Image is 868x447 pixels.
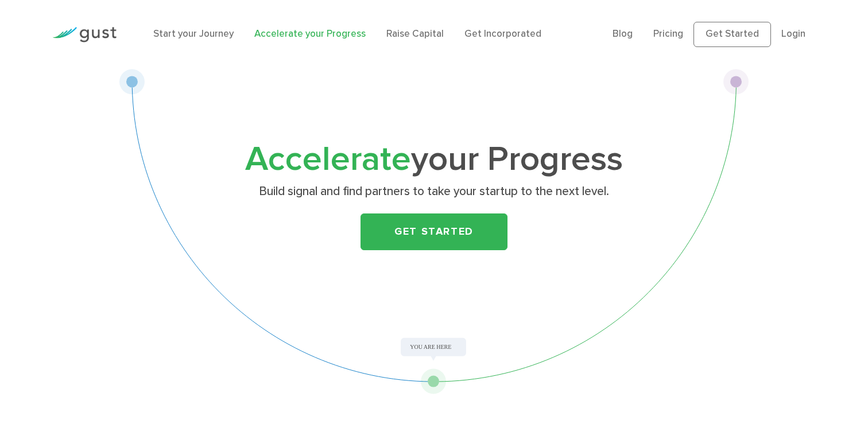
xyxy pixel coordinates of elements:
[245,139,411,180] span: Accelerate
[52,27,117,42] img: Gust Logo
[361,213,507,250] a: Get Started
[613,28,633,40] a: Blog
[653,28,683,40] a: Pricing
[464,28,541,40] a: Get Incorporated
[254,28,366,40] a: Accelerate your Progress
[781,28,805,40] a: Login
[693,22,771,47] a: Get Started
[153,28,234,40] a: Start your Journey
[386,28,444,40] a: Raise Capital
[211,184,656,200] p: Build signal and find partners to take your startup to the next level.
[207,144,661,176] h1: your Progress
